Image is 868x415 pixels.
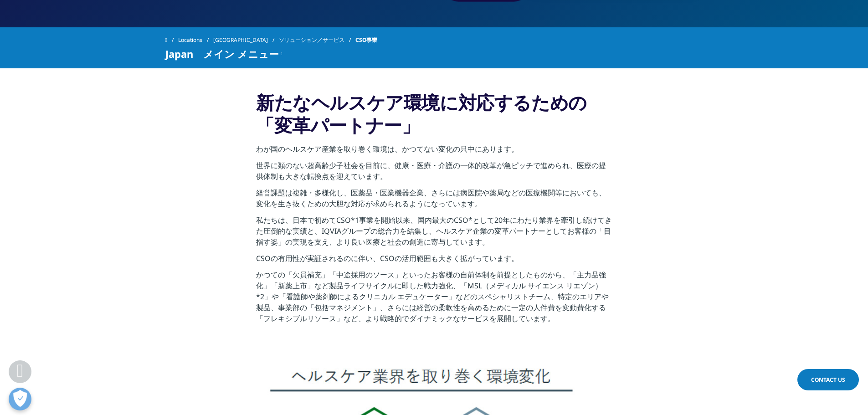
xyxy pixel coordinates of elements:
[355,32,377,48] span: CSO事業
[256,215,612,253] p: 私たちは、日本で初めてCSO*1事業を開始以来、国内最大のCSO*として20年にわたり業界を牽引し続けてきた圧倒的な実績と、IQVIAグループの総合力を結集し、ヘルスケア企業の変革パートナーとし...
[811,376,845,384] span: Contact Us
[256,187,612,215] p: 経営課題は複雑・多様化し、医薬品・医業機器企業、さらには病医院や薬局などの医療機関等においても、変化を生き抜くための大胆な対応が求められるようになっています。
[165,48,279,59] span: Japan メイン メニュー
[279,32,355,48] a: ソリューション／サービス
[213,32,279,48] a: [GEOGRAPHIC_DATA]
[256,160,612,187] p: 世界に類のない超高齢少子社会を目前に、健康・医療・介護の一体的改革が急ピッチで進められ、医療の提供体制も大きな転換点を迎えています。
[256,269,612,329] p: かつての「欠員補充」「中途採用のソース」といったお客様の自前体制を前提としたものから、「主力品強化」「新薬上市」など製品ライフサイクルに即した戦力強化、「MSL（メディカル サイエンス リエゾン...
[797,369,859,390] a: Contact Us
[256,143,612,160] p: わが国のヘルスケア産業を取り巻く環境は、かつてない変化の只中にあります。
[256,253,612,269] p: CSOの有用性が実証されるのに伴い、CSOの活用範囲も大きく拡がっています。
[256,91,612,143] h3: 新たなヘルスケア環境に対応するための「変革パートナー」
[9,388,31,410] button: 優先設定センターを開く
[178,32,213,48] a: Locations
